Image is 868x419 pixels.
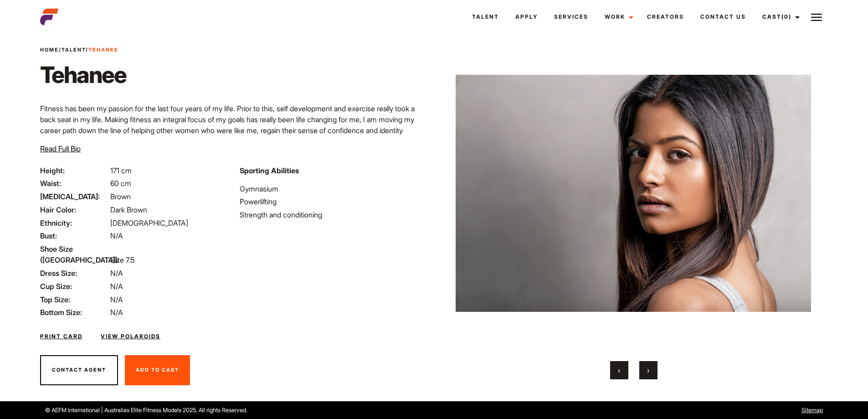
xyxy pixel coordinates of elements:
[40,46,118,54] span: / /
[781,13,791,20] span: (0)
[110,231,123,240] span: N/A
[40,47,59,53] a: Home
[40,307,108,318] span: Bottom Size:
[40,165,108,176] span: Height:
[40,243,108,265] span: Shoe Size ([GEOGRAPHIC_DATA]):
[40,103,428,158] p: Fitness has been my passion for the last four years of my life. Prior to this, self development a...
[240,209,428,220] li: Strength and conditioning
[596,5,639,29] a: Work
[45,406,494,414] p: © AEFM International | Australias Elite Fitness Models 2025. All rights Reserved.
[240,183,428,194] li: Gymnasium
[40,8,58,26] img: cropped-aefm-brand-fav-22-square.png
[811,12,822,23] img: Burger icon
[110,205,147,214] span: Dark Brown
[110,218,188,228] span: [DEMOGRAPHIC_DATA]
[546,5,596,29] a: Services
[40,143,81,154] button: Read Full Bio
[240,166,299,175] strong: Sporting Abilities
[40,204,108,215] span: Hair Color:
[754,5,805,29] a: Cast(0)
[639,5,692,29] a: Creators
[125,355,190,385] button: Add To Cast
[40,268,108,279] span: Dress Size:
[110,192,131,201] span: Brown
[40,178,108,189] span: Waist:
[88,47,118,53] strong: Tehanee
[40,332,82,341] a: Print Card
[464,5,507,29] a: Talent
[110,255,134,264] span: Size 7.5
[110,166,132,175] span: 171 cm
[40,230,108,241] span: Bust:
[647,366,649,375] span: Next
[692,5,754,29] a: Contact Us
[240,196,428,207] li: Powerlifting
[40,294,108,305] span: Top Size:
[456,36,811,350] img: Tehanee showing a strong head and shoulders shot
[40,355,118,385] button: Contact Agent
[110,308,123,317] span: N/A
[110,295,123,304] span: N/A
[40,61,126,88] h1: Tehanee
[40,144,81,153] span: Read Full Bio
[101,332,160,341] a: View Polaroids
[110,179,131,188] span: 60 cm
[40,281,108,292] span: Cup Size:
[136,367,179,373] span: Add To Cast
[507,5,546,29] a: Apply
[618,366,620,375] span: Previous
[110,269,123,278] span: N/A
[62,47,86,53] a: Talent
[40,191,108,202] span: [MEDICAL_DATA]:
[40,217,108,228] span: Ethnicity:
[801,407,823,414] a: Sitemap
[110,282,123,291] span: N/A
